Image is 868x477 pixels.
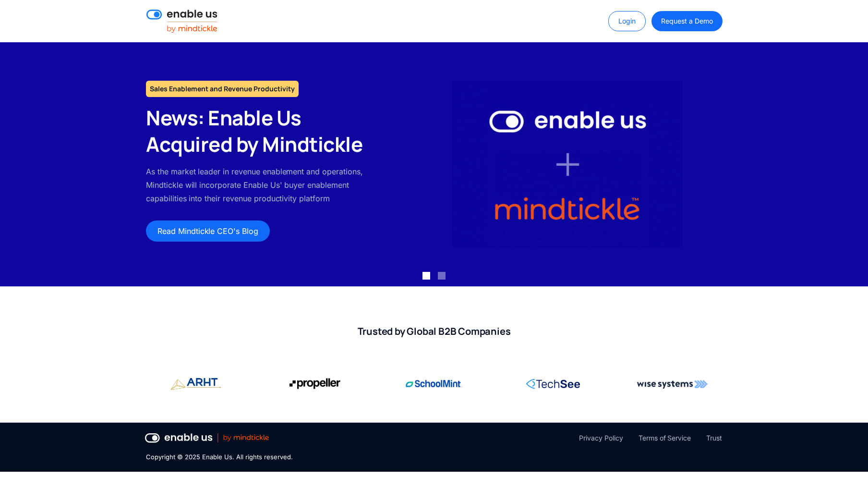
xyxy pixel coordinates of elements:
[526,374,580,393] img: RingCentral corporate logo
[146,453,293,462] div: Copyright © 2025 Enable Us. All rights reserved.
[146,220,270,242] a: Read Mindtickle CEO's Blog
[608,11,646,31] a: Login
[406,374,462,393] img: SchoolMint corporate logo
[579,432,623,444] a: Privacy Policy
[146,165,375,205] p: As the market leader in revenue enablement and operations, Mindtickle will incorporate Enable Us'...
[289,374,340,393] img: Propeller Aero corporate logo
[639,432,691,444] a: Terms of Service
[651,11,722,31] a: Request a Demo
[170,374,221,394] img: Propeller Aero corporate logo
[422,272,430,280] div: Show slide 1 of 2
[438,272,446,280] div: Show slide 2 of 2
[452,81,683,248] img: Enable Us by Mindtickle
[706,432,722,444] a: Trust
[830,42,868,286] div: next slide
[637,374,708,393] img: Wise Systems corporate logo
[146,81,299,97] h1: Sales Enablement and Revenue Productivity
[858,467,868,477] iframe: Qualified Messenger
[146,105,375,157] h2: News: Enable Us Acquired by Mindtickle
[146,325,722,338] h2: Trusted by Global B2B Companies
